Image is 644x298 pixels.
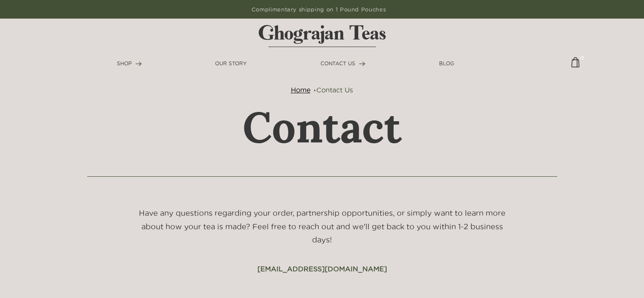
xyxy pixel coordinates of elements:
[259,25,386,47] img: logo-matt.svg
[135,206,509,264] h5: Have any questions regarding your order, partnership opportunities, or simply want to learn more ...
[257,265,387,273] a: [EMAIL_ADDRESS][DOMAIN_NAME]
[321,61,355,66] span: CONTACT US
[38,109,606,147] h1: Contact
[571,57,580,74] img: cart-icon-matt.svg
[117,61,132,66] span: SHOP
[439,60,454,67] a: BLOG
[316,86,353,94] a: Contact Us
[359,61,365,66] img: forward-arrow.svg
[571,57,580,74] a: 0
[580,54,584,58] span: 0
[135,61,142,66] img: forward-arrow.svg
[321,60,365,67] a: CONTACT US
[291,86,310,94] a: Home
[117,60,142,67] a: SHOP
[215,60,247,67] a: OUR STORY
